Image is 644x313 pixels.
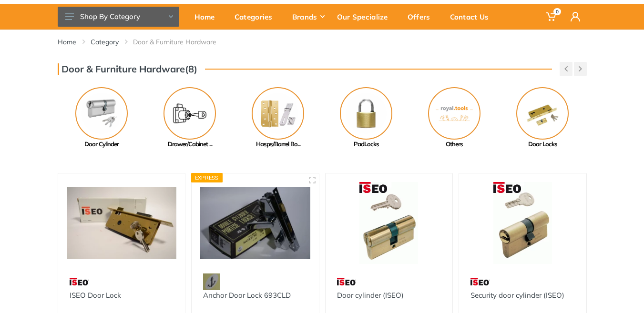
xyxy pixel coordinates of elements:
[330,7,401,27] div: Our Specialize
[188,4,228,30] a: Home
[322,140,410,149] div: PadLocks
[499,87,587,149] a: Door Locks
[58,140,146,149] div: Door Cylinder
[58,7,179,27] button: Shop By Category
[468,182,578,264] img: Royal Tools - Security door cylinder (ISEO)
[330,4,401,30] a: Our Specialize
[470,291,564,300] a: Security door cylinder (ISEO)
[203,273,220,290] img: 19.webp
[164,87,216,140] img: Royal - Drawer/Cabinet Locks
[75,87,128,140] img: Royal - Door Cylinder
[58,37,76,47] a: Home
[470,273,490,290] img: 6.webp
[188,7,228,27] div: Home
[146,140,234,149] div: Drawer/Cabinet ...
[553,8,561,15] span: 0
[401,4,443,30] a: Offers
[70,273,89,290] img: 6.webp
[401,7,443,27] div: Offers
[200,182,310,264] img: Royal Tools - Anchor Door Lock 693CLD
[203,291,291,300] a: Anchor Door Lock 693CLD
[340,87,392,140] img: Royal - PadLocks
[286,7,330,27] div: Brands
[146,87,234,149] a: Drawer/Cabinet ...
[499,140,587,149] div: Door Locks
[234,140,322,149] div: Hasps/Barrel Bo...
[540,4,564,30] a: 0
[70,291,121,300] a: ISEO Door Lock
[91,37,119,47] a: Category
[58,87,146,149] a: Door Cylinder
[191,173,223,182] div: Express
[133,37,231,47] li: Door & Furniture Hardware
[58,63,197,75] h3: Door & Furniture Hardware(8)
[58,37,587,47] nav: breadcrumb
[410,140,499,149] div: Others
[67,182,177,264] img: Royal Tools - ISEO Door Lock
[410,87,499,149] a: Others
[228,7,286,27] div: Categories
[322,87,410,149] a: PadLocks
[228,4,286,30] a: Categories
[334,182,444,264] img: Royal Tools - Door cylinder (ISEO)
[443,4,502,30] a: Contact Us
[428,87,480,140] img: No Image
[234,87,322,149] a: Hasps/Barrel Bo...
[337,273,356,290] img: 6.webp
[516,87,569,140] img: Royal - Door Locks
[252,87,304,140] img: Royal - Hasps/Barrel Bolts
[337,291,404,300] a: Door cylinder (ISEO)
[443,7,502,27] div: Contact Us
